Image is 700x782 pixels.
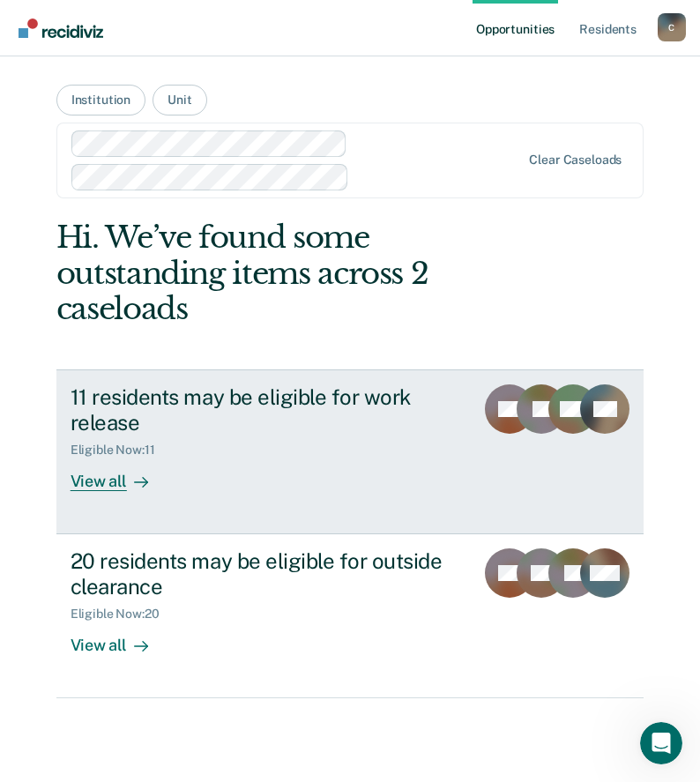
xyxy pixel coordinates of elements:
div: View all [71,458,169,492]
div: Eligible Now : 11 [71,443,169,458]
div: 11 residents may be eligible for work release [71,384,461,436]
a: 11 residents may be eligible for work releaseEligible Now:11View all [56,369,644,534]
div: Eligible Now : 20 [71,607,174,622]
div: Hi. We’ve found some outstanding items across 2 caseloads [56,220,526,327]
div: 20 residents may be eligible for outside clearance [71,548,461,600]
div: C [658,13,686,41]
div: View all [71,622,169,656]
img: Recidiviz [19,19,103,38]
button: Profile dropdown button [658,13,686,41]
button: Unit [153,85,206,115]
div: Clear caseloads [529,153,622,168]
button: Institution [56,85,145,115]
a: 20 residents may be eligible for outside clearanceEligible Now:20View all [56,534,644,698]
iframe: Intercom live chat [640,722,682,764]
